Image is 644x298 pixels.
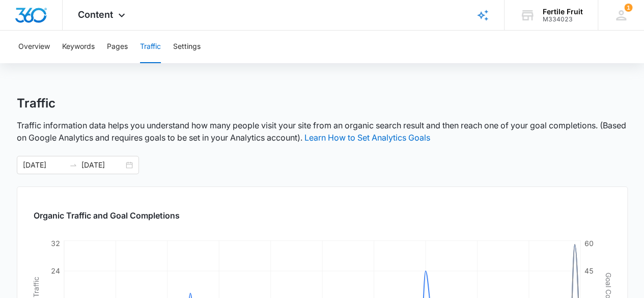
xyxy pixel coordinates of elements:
[624,4,632,12] span: 1
[18,31,50,63] button: Overview
[50,266,60,275] tspan: 24
[69,161,77,169] span: swap-right
[78,9,113,20] span: Content
[140,31,161,63] button: Traffic
[34,209,611,222] h2: Organic Traffic and Goal Completions
[81,159,124,171] input: End date
[17,96,55,111] h1: Traffic
[624,4,632,12] div: notifications count
[107,31,128,63] button: Pages
[23,159,65,171] input: Start date
[17,119,628,144] p: Traffic information data helps you understand how many people visit your site from an organic sea...
[50,239,60,248] tspan: 32
[543,16,583,23] div: account id
[173,31,201,63] button: Settings
[584,239,594,248] tspan: 60
[543,8,583,16] div: account name
[584,266,594,275] tspan: 45
[304,132,430,143] a: Learn How to Set Analytics Goals
[62,31,95,63] button: Keywords
[69,161,77,169] span: to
